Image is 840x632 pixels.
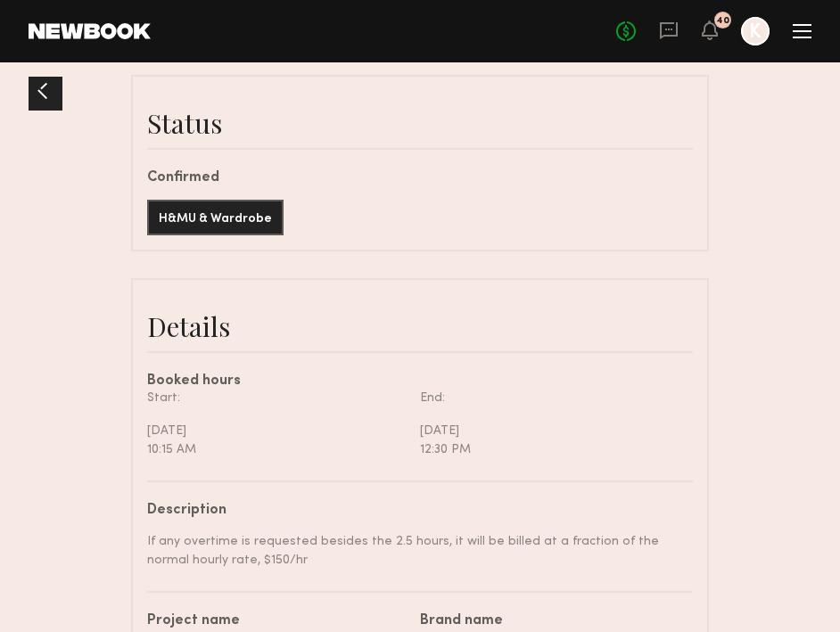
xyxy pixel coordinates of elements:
div: Description [147,504,679,518]
div: [DATE] [420,422,679,440]
div: Start: [147,389,407,407]
button: H&MU & Wardrobe [147,200,284,235]
div: Status [147,105,693,141]
a: K [741,17,770,45]
div: Confirmed [147,171,693,185]
div: [DATE] [147,422,407,440]
div: If any overtime is requested besides the 2.5 hours, it will be billed at a fraction of the normal... [147,532,679,570]
div: Project name [147,614,407,628]
div: Brand name [420,614,679,628]
div: 12:30 PM [420,440,679,459]
div: Details [147,308,693,344]
div: 10:15 AM [147,440,407,459]
div: Booked hours [147,374,693,389]
div: 40 [716,16,729,26]
div: End: [420,389,679,407]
